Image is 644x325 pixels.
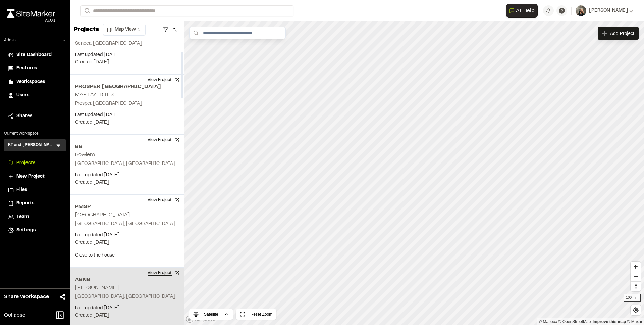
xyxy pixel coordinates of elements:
p: [GEOGRAPHIC_DATA], [GEOGRAPHIC_DATA] [75,220,178,228]
a: Map feedback [593,319,626,324]
button: Reset Zoom [236,309,276,320]
button: View Project [144,135,184,145]
span: AI Help [516,7,535,15]
a: Maxar [627,319,642,324]
h2: PROSPER [GEOGRAPHIC_DATA] [75,83,178,91]
p: Created: [DATE] [75,119,178,126]
p: Seneca, [GEOGRAPHIC_DATA] [75,40,178,47]
p: Created: [DATE] [75,312,178,319]
span: Files [16,186,27,194]
canvas: Map [184,21,644,325]
img: rebrand.png [7,9,55,18]
h2: ABNB [75,276,178,284]
button: [PERSON_NAME] [576,5,633,16]
span: Settings [16,227,36,234]
span: Collapse [4,311,25,319]
button: View Project [144,195,184,205]
button: Satellite [189,309,233,320]
p: Last updated: [DATE] [75,111,178,119]
span: Users [16,92,29,99]
span: Projects [16,159,35,167]
h2: BB [75,143,178,151]
h2: MAP LAYER TEST [75,92,116,97]
p: Projects [74,25,99,34]
button: Open AI Assistant [506,4,538,18]
a: Projects [8,159,62,167]
img: User [576,5,586,16]
a: Mapbox [539,319,557,324]
a: Shares [8,112,62,120]
a: Team [8,213,62,221]
span: Team [16,213,29,221]
button: Reset bearing to north [631,281,641,291]
a: Mapbox logo [186,315,215,323]
button: Search [80,5,93,16]
h2: Bowlero [75,152,95,157]
h3: KT and [PERSON_NAME] [8,142,55,149]
span: New Project [16,173,45,180]
span: Workspaces [16,78,45,86]
button: Zoom in [631,262,641,272]
a: Settings [8,227,62,234]
h2: [PERSON_NAME] [75,285,119,290]
a: OpenStreetMap [558,319,591,324]
button: View Project [144,75,184,85]
span: Reports [16,200,34,207]
span: Shares [16,112,32,120]
p: [GEOGRAPHIC_DATA], [GEOGRAPHIC_DATA] [75,293,178,300]
p: Admin [4,37,16,43]
a: Files [8,186,62,194]
span: [PERSON_NAME] [589,7,628,14]
a: Site Dashboard [8,51,62,59]
p: [GEOGRAPHIC_DATA], [GEOGRAPHIC_DATA] [75,160,178,168]
span: Features [16,65,37,72]
a: Features [8,65,62,72]
p: Close to the house [75,252,178,259]
div: Open AI Assistant [506,4,540,18]
p: Last updated: [DATE] [75,305,178,312]
span: Add Project [610,30,634,37]
a: Workspaces [8,78,62,86]
a: New Project [8,173,62,180]
p: Created: [DATE] [75,239,178,246]
button: Zoom out [631,272,641,281]
p: Last updated: [DATE] [75,232,178,239]
button: Find my location [631,305,641,315]
p: Last updated: [DATE] [75,172,178,179]
p: Last updated: [DATE] [75,51,178,59]
p: Current Workspace [4,131,66,137]
a: Users [8,92,62,99]
span: Site Dashboard [16,51,52,59]
button: View Project [144,268,184,278]
h2: PMSP [75,203,178,211]
h2: [GEOGRAPHIC_DATA] [75,213,130,217]
p: Prosper, [GEOGRAPHIC_DATA] [75,100,178,107]
div: 100 mi [624,294,641,302]
p: Created: [DATE] [75,59,178,66]
span: Share Workspace [4,293,49,301]
a: Reports [8,200,62,207]
div: Oh geez...please don't... [7,18,55,24]
p: Created: [DATE] [75,179,178,186]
